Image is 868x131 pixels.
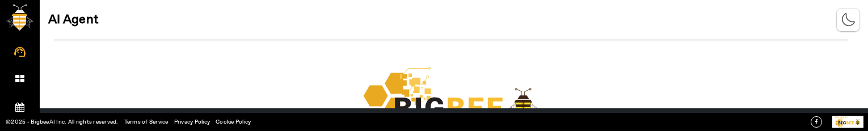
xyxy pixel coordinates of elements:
img: bigbee-logo.png [6,5,33,31]
tspan: ed By [841,116,848,119]
tspan: r [841,116,842,119]
a: Privacy Policy [174,118,210,126]
span: AI Agent [48,14,98,26]
a: Terms of Service [124,118,168,126]
tspan: owe [836,116,841,119]
a: Cookie Policy [216,118,251,126]
tspan: P [835,116,837,119]
a: ©2025 - BigbeeAI Inc. All rights reserved. [6,118,119,126]
img: theme-mode [841,13,856,27]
